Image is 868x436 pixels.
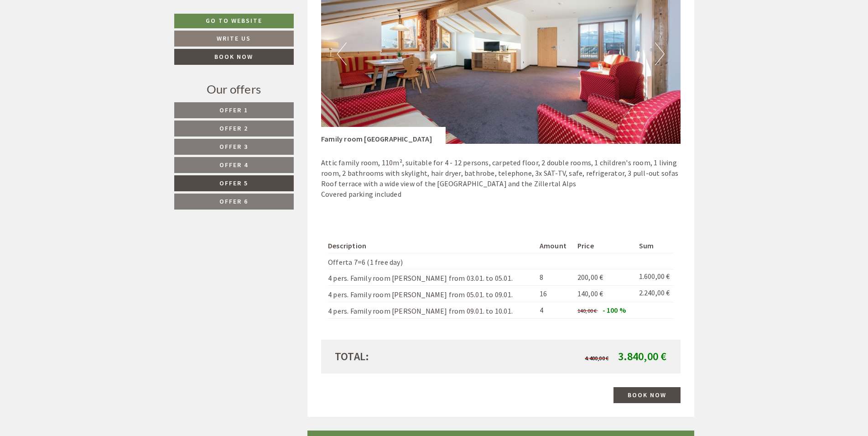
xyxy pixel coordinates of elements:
th: Sum [635,239,674,253]
span: 3.840,00 € [618,349,667,363]
span: Offer 3 [219,142,248,151]
a: Book now [174,49,294,65]
td: 4 pers. Family room [PERSON_NAME] from 03.01. to 05.01. [328,269,536,286]
span: Offer 4 [219,161,248,169]
span: Offer 6 [219,197,248,205]
div: Hello, how can we help you? [7,25,108,53]
span: Offer 2 [219,124,248,132]
span: 200,00 € [577,273,603,282]
small: 10:28 [14,45,104,51]
td: Offerta 7=6 (1 free day) [328,253,536,269]
div: Family room [GEOGRAPHIC_DATA] [321,127,446,144]
span: Offer 1 [219,106,248,114]
div: Our offers [174,81,294,98]
button: Previous [337,42,347,65]
td: 8 [536,269,574,286]
a: Write us [174,31,294,47]
td: 4 pers. Family room [PERSON_NAME] from 05.01. to 09.01. [328,286,536,302]
div: Total: [328,349,501,364]
td: 1.600,00 € [635,269,674,286]
a: Book now [613,387,681,403]
span: Offer 5 [219,179,248,187]
span: 140,00 € [577,307,597,314]
td: 16 [536,286,574,302]
div: [GEOGRAPHIC_DATA] [14,27,104,34]
button: Next [655,42,665,65]
th: Price [574,239,635,253]
p: Attic family room, 110m², suitable for 4 - 12 persons, carpeted floor, 2 double rooms, 1 children... [321,158,681,199]
th: Description [328,239,536,253]
span: - 100 % [603,305,626,315]
th: Amount [536,239,574,253]
div: [DATE] [163,7,196,23]
td: 2.240,00 € [635,286,674,302]
span: 140,00 € [577,289,603,298]
td: 4 pers. Family room [PERSON_NAME] from 09.01. to 10.01. [328,302,536,319]
button: Send [313,241,359,257]
td: 4 [536,302,574,319]
a: Go to website [174,14,294,28]
span: 4.400,00 € [585,355,608,362]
